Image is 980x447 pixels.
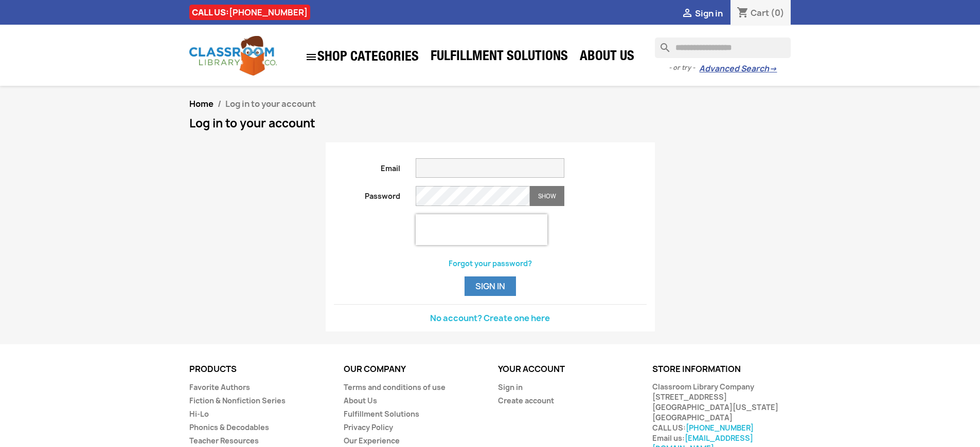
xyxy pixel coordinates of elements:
[344,422,393,432] a: Privacy Policy
[189,396,286,405] a: Fiction & Nonfiction Series
[344,396,377,405] a: About Us
[189,409,209,419] a: Hi-Lo
[655,38,667,50] i: search
[189,98,213,109] a: Home
[449,258,532,268] a: Forgot your password?
[751,7,769,18] span: Cart
[686,423,754,433] a: [PHONE_NUMBER]
[498,396,554,405] a: Create account
[344,382,446,392] a: Terms and conditions of use
[189,5,310,20] div: CALL US:
[189,382,250,392] a: Favorite Authors
[229,7,308,18] a: [PHONE_NUMBER]
[769,64,777,74] span: →
[465,276,516,296] button: Sign in
[416,186,530,206] input: Password input
[669,63,699,73] span: - or try -
[430,312,550,324] a: No account? Create one here
[189,422,269,432] a: Phonics & Decodables
[326,186,408,201] label: Password
[225,98,316,109] span: Log in to your account
[695,8,723,19] span: Sign in
[575,47,639,68] a: About Us
[344,365,483,374] p: Our company
[189,117,791,129] h1: Log in to your account
[771,7,785,18] span: (0)
[305,51,317,63] i: 
[300,46,424,68] a: SHOP CATEGORIES
[326,158,408,174] label: Email
[498,382,523,392] a: Sign in
[681,8,693,20] i: 
[189,436,259,445] a: Teacher Resources
[416,214,547,245] iframe: reCAPTCHA
[425,47,573,68] a: Fulfillment Solutions
[699,64,777,74] a: Advanced Search→
[498,363,565,375] a: Your account
[681,8,723,19] a:  Sign in
[344,409,419,419] a: Fulfillment Solutions
[189,365,328,374] p: Products
[530,186,564,206] button: Show
[655,38,791,58] input: Search
[189,36,277,76] img: Classroom Library Company
[652,365,791,374] p: Store information
[737,7,749,20] i: shopping_cart
[344,436,400,445] a: Our Experience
